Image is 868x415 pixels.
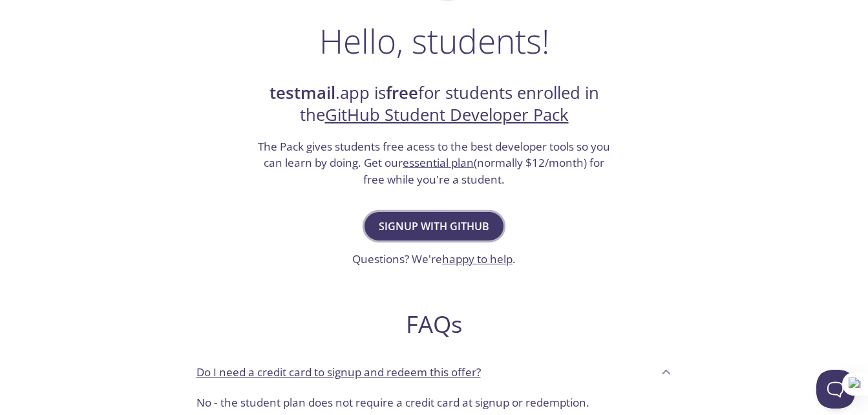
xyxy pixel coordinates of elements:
p: Do I need a credit card to signup and redeem this offer? [196,364,481,381]
h3: The Pack gives students free acess to the best developer tools so you can learn by doing. Get our... [257,138,612,188]
a: happy to help [442,251,513,266]
h1: Hello, students! [319,21,549,60]
a: essential plan [403,155,474,170]
span: Signup with GitHub [379,217,489,235]
strong: free [386,81,418,104]
button: Signup with GitHub [365,212,503,240]
h3: Questions? We're . [352,251,516,268]
div: Do I need a credit card to signup and redeem this offer? [186,354,683,389]
h2: FAQs [186,310,683,339]
strong: testmail [270,81,335,104]
p: No - the student plan does not require a credit card at signup or redemption. [196,394,672,411]
iframe: Help Scout Beacon - Open [816,370,855,409]
h2: .app is for students enrolled in the [257,82,612,127]
a: GitHub Student Developer Pack [325,103,569,126]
